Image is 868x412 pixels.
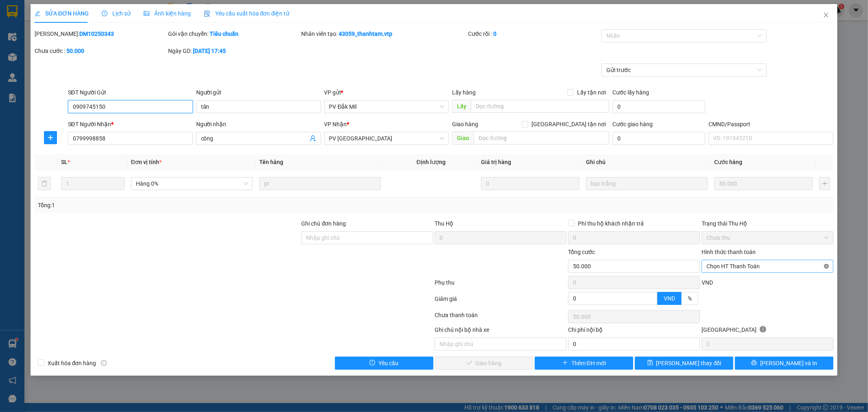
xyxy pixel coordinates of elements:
button: save[PERSON_NAME] thay đổi [635,357,733,370]
input: 0 [714,177,813,190]
span: Lấy hàng [452,89,476,96]
span: Ảnh kiện hàng [144,10,191,17]
span: Tổng cước [568,249,595,255]
strong: BIÊN NHẬN GỬI HÀNG HOÁ [28,49,94,55]
b: 43059_thanhtam.vtp [339,31,393,37]
span: 16:05:27 [DATE] [77,37,115,43]
span: info-circle [101,360,107,366]
label: Cước giao hàng [612,121,653,127]
span: Thu Hộ [435,220,453,227]
input: Ghi chú đơn hàng [302,231,433,244]
span: [PERSON_NAME] và In [760,359,817,368]
div: Người gửi [196,88,321,97]
button: plus [44,131,57,144]
span: [GEOGRAPHIC_DATA] tận nơi [528,120,609,129]
span: VP Nhận [324,121,347,127]
div: Chưa thanh toán [434,311,568,325]
span: Nơi gửi: [8,57,17,68]
span: SL [61,159,68,165]
input: Nhập ghi chú [435,337,566,351]
input: Ghi Chú [586,177,708,190]
span: close [823,12,829,18]
input: 0 [481,177,579,190]
span: VND [702,279,713,286]
div: Cước rồi : [468,29,600,38]
span: Xuất hóa đơn hàng [44,359,100,368]
span: save [647,360,653,366]
span: Chọn HT Thanh Toán [706,260,829,272]
input: Cước giao hàng [612,132,705,145]
span: Định lượng [417,159,446,165]
span: SỬA ĐƠN HÀNG [35,10,89,17]
label: Cước lấy hàng [612,89,649,96]
span: Giá trị hàng [481,159,511,165]
strong: CÔNG TY TNHH [GEOGRAPHIC_DATA] 214 QL13 - P.26 - Q.BÌNH THẠNH - TP HCM 1900888606 [21,13,66,44]
div: Gói vận chuyển: [168,29,300,38]
span: Giao [452,131,474,145]
div: Trạng thái Thu Hộ [702,219,833,228]
span: Lịch sử [102,10,131,17]
span: PV Tân Bình [329,132,444,145]
div: SĐT Người Nhận [68,120,193,129]
span: Yêu cầu xuất hóa đơn điện tử [204,10,290,17]
span: printer [751,360,757,366]
span: Cước hàng [714,159,742,165]
span: edit [35,11,40,16]
button: printer[PERSON_NAME] và In [735,357,833,370]
span: Hàng 0% [136,178,248,190]
b: [DATE] 17:45 [193,48,226,54]
span: Yêu cầu [378,359,398,368]
button: plus [819,177,830,190]
div: Phụ thu [434,278,568,292]
button: exclamation-circleYêu cầu [335,357,433,370]
div: [GEOGRAPHIC_DATA] [702,325,833,337]
img: logo [8,18,19,39]
label: Ghi chú đơn hàng [302,220,346,227]
div: Chi phí nội bộ [568,325,700,337]
div: VP gửi [324,88,449,97]
span: Lấy tận nơi [574,88,609,97]
span: Nơi nhận: [62,57,75,68]
div: Ghi chú nội bộ nhà xe [435,325,566,337]
input: Cước lấy hàng [612,100,705,113]
input: Dọc đường [471,100,609,113]
span: exclamation-circle [370,360,375,366]
div: Nhân viên tạo: [302,29,467,38]
div: SĐT Người Gửi [68,88,193,97]
span: PV Đắk Mil [329,101,444,113]
input: VD: Bàn, Ghế [259,177,381,190]
div: Chưa cước : [35,46,166,55]
button: checkGiao hàng [435,357,533,370]
span: user-add [310,135,316,142]
th: Ghi chú [583,154,711,170]
span: % [688,295,692,302]
span: close-circle [824,264,829,269]
b: 50.000 [66,48,84,54]
input: Dọc đường [474,131,609,145]
div: [PERSON_NAME]: [35,29,166,38]
span: Chưa thu [706,232,829,244]
span: Tên hàng [259,159,283,165]
span: PV Đắk Song [82,57,105,61]
span: Thêm ĐH mới [571,359,606,368]
button: plusThêm ĐH mới [535,357,633,370]
span: picture [144,11,149,16]
div: Tổng: 1 [38,201,335,210]
label: Hình thức thanh toán [702,249,756,255]
span: Lấy [452,100,471,113]
span: TB10250286 [82,31,115,37]
div: Người nhận [196,120,321,129]
span: plus [562,360,568,366]
span: Gửi trước [606,64,762,76]
b: DM10250343 [79,31,114,37]
span: Giao hàng [452,121,478,127]
span: Đơn vị tính [131,159,162,165]
span: [PERSON_NAME] thay đổi [656,359,722,368]
span: info-circle [760,326,766,333]
button: delete [38,177,51,190]
span: VND [664,295,675,302]
b: 0 [493,31,496,37]
img: icon [204,11,210,17]
button: Close [815,4,837,27]
div: CMND/Passport [708,120,833,129]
